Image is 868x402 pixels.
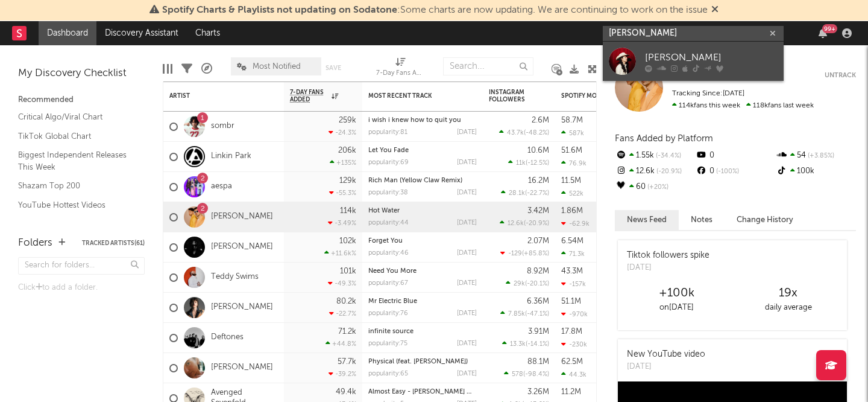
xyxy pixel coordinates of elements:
div: Click to add a folder. [18,281,145,295]
a: Shazam Top 200 [18,179,133,193]
button: Untrack [825,69,856,81]
div: 522k [561,190,583,197]
div: 100k [776,164,856,179]
div: Physical (feat. Troye Sivan) [368,359,477,365]
span: 12.6k [508,220,524,227]
div: Spotify Monthly Listeners [561,92,652,100]
input: Search for folders... [18,257,145,275]
div: 206k [338,147,356,155]
span: Dismiss [711,5,719,15]
div: [DATE] [457,190,477,196]
div: 60 [615,179,695,195]
a: YouTube Hottest Videos [18,199,133,212]
span: -12.5 % [527,160,547,167]
div: 57.7k [338,358,356,366]
span: -129 [508,250,522,257]
div: popularity: 69 [368,159,409,166]
div: Need You More [368,268,477,275]
span: +3.85 % [806,153,834,159]
a: Discovery Assistant [96,21,187,45]
a: aespa [211,182,232,192]
div: Recommended [18,93,145,107]
div: Hot Water [368,208,477,214]
div: [DATE] [457,159,477,166]
div: -157k [561,280,586,288]
span: +85.8 % [524,250,547,257]
div: popularity: 65 [368,371,408,377]
div: -62.9k [561,220,590,228]
div: Filters [181,51,192,86]
a: [PERSON_NAME] [211,212,273,222]
button: 99+ [819,28,827,38]
div: [PERSON_NAME] [645,50,778,65]
div: [DATE] [457,250,477,257]
div: Folders [18,236,52,250]
div: Tiktok followers spike [627,249,709,262]
button: Change History [725,210,805,230]
a: Deftones [211,333,244,343]
a: sombr [211,121,234,132]
div: 0 [695,148,775,164]
div: -230k [561,340,587,348]
div: 1.86M [561,207,583,215]
div: ( ) [500,219,549,227]
div: 16.2M [528,177,549,185]
div: 10.6M [527,147,549,155]
div: -970k [561,310,588,318]
div: 102k [339,237,356,245]
div: popularity: 44 [368,220,409,226]
div: infinite source [368,328,477,335]
div: 99 + [822,24,837,33]
div: -22.7 % [329,310,356,317]
div: -55.3 % [329,189,356,197]
div: popularity: 75 [368,340,407,347]
div: 19 x [732,286,844,301]
div: 7-Day Fans Added (7-Day Fans Added) [376,51,424,86]
div: New YouTube video [627,348,705,361]
div: 51.1M [561,298,581,305]
span: -20.1 % [527,281,547,287]
a: Hot Water [368,208,400,214]
span: 13.3k [510,341,526,348]
div: ( ) [500,310,549,317]
div: 71.2k [338,328,356,336]
button: Save [325,65,341,71]
span: -47.1 % [527,311,547,317]
div: 51.6M [561,147,582,155]
div: 1.55k [615,148,695,164]
span: +20 % [646,184,668,191]
span: 28.1k [509,190,525,197]
div: -49.3 % [328,279,356,287]
div: 44.3k [561,371,587,378]
a: [PERSON_NAME] [211,242,273,252]
div: -3.49 % [328,219,356,227]
div: 6.36M [527,298,549,305]
span: -14.1 % [527,341,547,348]
a: Rich Man (Yellow Claw Remix) [368,177,462,184]
div: 2.6M [532,116,549,124]
a: Critical Algo/Viral Chart [18,110,133,124]
div: 11.5M [561,177,581,185]
div: 71.3k [561,250,585,258]
div: [DATE] [457,371,477,377]
a: Need You More [368,268,417,275]
div: 114k [340,207,356,215]
a: Biggest Independent Releases This Week [18,148,133,173]
a: infinite source [368,328,414,335]
span: 118k fans last week [672,102,814,109]
div: 17.8M [561,328,582,336]
span: Most Notified [253,63,301,71]
div: popularity: 81 [368,129,407,136]
div: daily average [732,301,844,315]
div: Rich Man (Yellow Claw Remix) [368,177,477,184]
div: [DATE] [457,310,477,317]
div: 3.42M [527,207,549,215]
a: Teddy Swims [211,272,259,282]
div: 12.6k [615,164,695,179]
span: 11k [516,160,526,167]
div: 11.2M [561,388,581,396]
a: Almost Easy - [PERSON_NAME] Mix [368,389,478,395]
div: 3.91M [528,328,549,336]
a: Mr Electric Blue [368,298,417,305]
span: 114k fans this week [672,102,740,109]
